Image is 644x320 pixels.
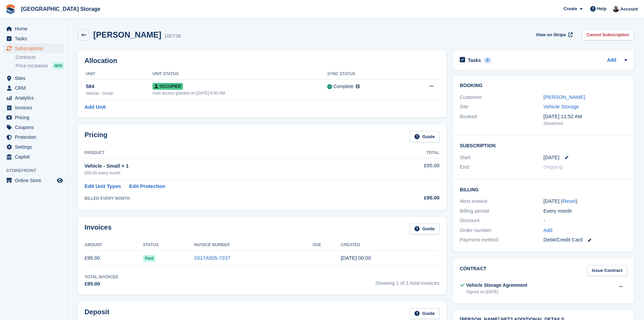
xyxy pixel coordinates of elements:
[468,57,481,63] h2: Tasks
[620,6,638,13] span: Account
[15,83,55,93] span: CRM
[460,227,543,234] div: Order number
[85,69,152,80] th: Unit
[460,93,543,101] div: Customer
[152,69,327,80] th: Unit Status
[143,240,194,251] th: Status
[460,103,543,111] div: Site
[194,255,231,261] a: 0317A505-7237
[85,308,109,319] h2: Deposit
[313,240,341,251] th: Due
[544,197,627,205] div: [DATE] ( )
[544,217,627,225] div: -
[3,103,64,112] a: menu
[129,183,165,190] a: Edit Protection
[564,5,577,12] span: Create
[327,69,405,80] th: Sync Status
[85,195,382,201] div: BILLED EVERY MONTH
[544,113,627,121] div: [DATE] 11:52 AM
[152,83,183,90] span: Occupied
[544,227,553,234] a: Add
[544,94,585,100] a: [PERSON_NAME]
[460,113,543,127] div: Booked
[86,83,152,90] div: 584
[3,152,64,162] a: menu
[15,103,55,112] span: Invoices
[15,142,55,152] span: Settings
[544,236,627,244] div: Debit/Credit Card
[341,240,439,251] th: Created
[597,5,606,12] span: Help
[587,265,627,276] a: Issue Contract
[544,164,563,170] span: Ongoing
[85,103,105,111] a: Add Unit
[582,29,634,40] a: Cancel Subscription
[3,24,64,34] a: menu
[15,73,55,83] span: Sites
[544,207,627,215] div: Every month
[460,83,627,88] h2: Booking
[410,223,439,235] a: Guide
[3,132,64,142] a: menu
[607,57,616,64] a: Add
[3,73,64,83] a: menu
[15,44,55,53] span: Subscriptions
[15,93,55,103] span: Analytics
[143,255,156,262] span: Paid
[536,31,566,38] span: View on Stripe
[3,142,64,152] a: menu
[375,274,439,288] span: Showing 1 of 1 total invoices
[16,54,64,61] a: Contracts
[3,93,64,103] a: menu
[3,113,64,122] a: menu
[85,57,439,65] h2: Allocation
[56,176,64,185] a: Preview store
[460,265,486,276] h2: Contract
[3,83,64,93] a: menu
[484,57,492,63] div: 0
[460,154,543,162] div: Start
[3,44,64,53] a: menu
[85,170,382,176] div: £95.00 every month
[382,158,439,179] td: £95.00
[93,30,161,39] h2: [PERSON_NAME]
[544,120,627,127] div: Storefront
[356,84,360,88] img: icon-info-grey-7440780725fd019a000dd9b08b2336e03edf1995a4989e88bcd33f0948082b44.svg
[85,162,382,170] div: Vehicle - Small × 1
[460,186,627,193] h2: Billing
[3,123,64,132] a: menu
[152,90,327,96] div: Auto access granted on [DATE] 6:00 AM
[382,194,439,202] div: £95.00
[563,198,576,204] a: Reset
[410,308,439,319] a: Guide
[15,132,55,142] span: Protection
[16,63,48,69] span: Price increases
[85,274,118,280] div: Total Invoiced
[53,62,64,69] div: NEW
[382,148,439,158] th: Total
[460,236,543,244] div: Payment method
[333,83,354,90] div: Complete
[85,280,118,288] div: £95.00
[460,163,543,171] div: End
[15,113,55,122] span: Pricing
[85,240,143,251] th: Amount
[15,34,55,43] span: Tasks
[466,282,527,289] div: Vehicle Storage Agreement
[18,3,103,15] a: [GEOGRAPHIC_DATA] Storage
[15,176,55,185] span: Online Store
[544,104,579,109] a: Vehicle Storage
[466,289,527,295] div: Signed on [DATE]
[15,24,55,34] span: Home
[460,217,543,225] div: Discount
[85,148,382,158] th: Product
[6,167,67,174] span: Storefront
[85,183,121,190] a: Edit Unit Types
[613,5,619,12] img: Keith Strivens
[85,223,112,235] h2: Invoices
[460,207,543,215] div: Billing period
[3,34,64,43] a: menu
[410,131,439,142] a: Guide
[341,255,371,261] time: 2025-08-15 23:00:13 UTC
[5,4,16,14] img: stora-icon-8386f47178a22dfd0bd8f6a31ec36ba5ce8667c1dd55bd0f319d3a0aa187defe.svg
